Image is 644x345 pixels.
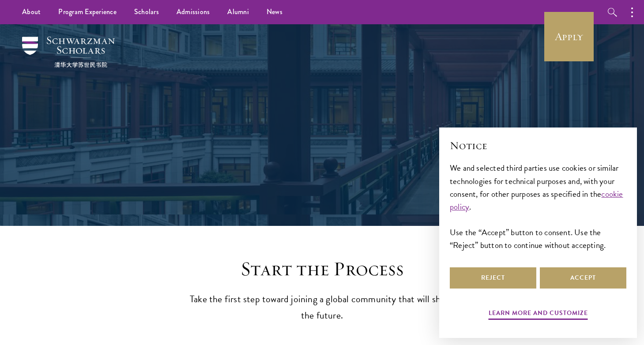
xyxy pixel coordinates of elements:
button: Reject [450,267,536,289]
img: Schwarzman Scholars [22,37,115,67]
div: We and selected third parties use cookies or similar technologies for technical purposes and, wit... [450,161,626,251]
p: Take the first step toward joining a global community that will shape the future. [185,291,459,324]
a: Apply [544,12,594,61]
h2: Notice [450,138,626,153]
a: cookie policy [450,187,623,213]
button: Accept [540,267,626,289]
button: Learn more and customize [489,307,588,321]
h2: Start the Process [185,257,459,281]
